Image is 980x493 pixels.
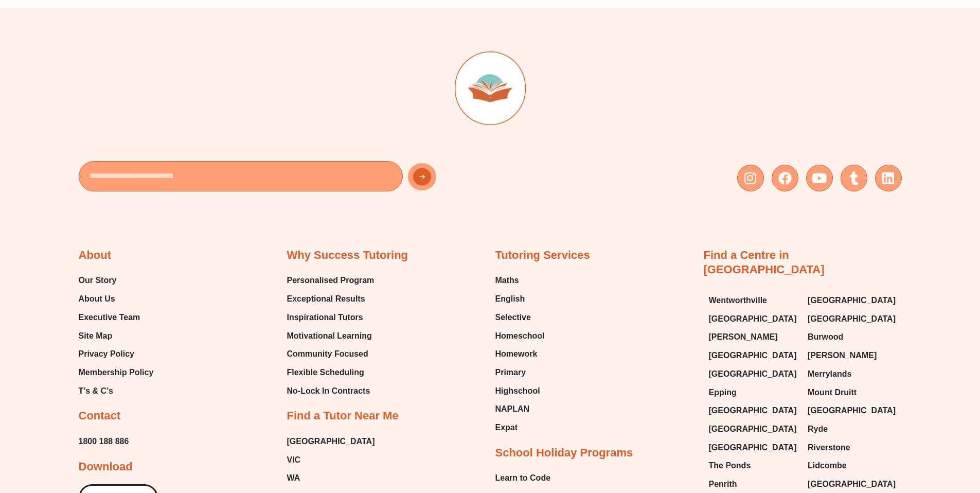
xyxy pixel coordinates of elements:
[709,311,797,327] span: [GEOGRAPHIC_DATA]
[287,273,375,288] a: Personalised Program
[79,291,154,307] a: About Us
[495,310,531,325] span: Selective
[808,458,847,473] span: Lidcombe
[495,401,545,417] a: NAPLAN
[808,458,897,473] a: Lidcombe
[808,329,843,345] span: Burwood
[709,440,797,455] span: [GEOGRAPHIC_DATA]
[709,403,797,418] span: [GEOGRAPHIC_DATA]
[709,366,797,382] span: [GEOGRAPHIC_DATA]
[79,273,154,288] a: Our Story
[709,293,798,308] a: Wentworthville
[709,421,797,437] span: [GEOGRAPHIC_DATA]
[495,365,545,380] a: Primary
[808,293,896,308] span: [GEOGRAPHIC_DATA]
[79,434,129,449] a: 1800 188 886
[808,366,897,382] a: Merrylands
[709,329,798,345] a: [PERSON_NAME]
[287,409,399,424] h2: Find a Tutor Near Me
[79,409,121,424] h2: Contact
[287,346,375,362] a: Community Focused
[495,291,525,307] span: English
[287,452,375,468] a: VIC
[709,421,798,437] a: [GEOGRAPHIC_DATA]
[79,383,113,399] span: T’s & C’s
[495,310,545,325] a: Selective
[495,446,633,461] h2: School Holiday Programs
[808,477,896,492] span: [GEOGRAPHIC_DATA]
[808,311,896,327] span: [GEOGRAPHIC_DATA]
[287,365,364,380] span: Flexible Scheduling
[287,310,363,325] span: Inspirational Tutors
[287,365,375,380] a: Flexible Scheduling
[495,248,590,263] h2: Tutoring Services
[287,452,301,468] span: VIC
[287,291,375,307] a: Exceptional Results
[709,477,798,492] a: Penrith
[79,383,154,399] a: T’s & C’s
[495,420,545,435] a: Expat
[287,328,375,344] a: Motivational Learning
[808,385,857,400] span: Mount Druitt
[709,311,798,327] a: [GEOGRAPHIC_DATA]
[495,401,530,417] span: NAPLAN
[495,470,559,486] a: Learn to Code
[808,348,877,363] span: [PERSON_NAME]
[495,383,545,399] a: Highschool
[495,365,526,380] span: Primary
[79,310,140,325] span: Executive Team
[287,328,372,344] span: Motivational Learning
[709,385,737,400] span: Epping
[709,440,798,455] a: [GEOGRAPHIC_DATA]
[808,440,850,455] span: Riverstone
[808,403,897,418] a: [GEOGRAPHIC_DATA]
[808,366,851,382] span: Merrylands
[79,460,133,474] h2: Download
[495,346,545,362] a: Homework
[808,477,897,492] a: [GEOGRAPHIC_DATA]
[495,273,519,288] span: Maths
[709,329,778,345] span: [PERSON_NAME]
[79,291,115,307] span: About Us
[79,346,154,362] a: Privacy Policy
[709,477,737,492] span: Penrith
[808,348,897,363] a: [PERSON_NAME]
[495,346,538,362] span: Homework
[79,248,112,263] h2: About
[808,329,897,345] a: Burwood
[287,470,300,486] span: WA
[495,383,540,399] span: Highschool
[287,291,365,307] span: Exceptional Results
[709,366,798,382] a: [GEOGRAPHIC_DATA]
[709,348,797,363] span: [GEOGRAPHIC_DATA]
[709,348,798,363] a: [GEOGRAPHIC_DATA]
[709,293,768,308] span: Wentworthville
[495,273,545,288] a: Maths
[79,346,135,362] span: Privacy Policy
[287,346,368,362] span: Community Focused
[808,421,897,437] a: Ryde
[79,273,117,288] span: Our Story
[287,434,375,449] a: [GEOGRAPHIC_DATA]
[808,421,828,437] span: Ryde
[495,420,518,435] span: Expat
[704,249,825,276] a: Find a Centre in [GEOGRAPHIC_DATA]
[808,311,897,327] a: [GEOGRAPHIC_DATA]
[287,383,375,399] a: No-Lock In Contracts
[709,458,798,473] a: The Ponds
[287,310,375,325] a: Inspirational Tutors
[808,293,897,308] a: [GEOGRAPHIC_DATA]
[808,440,897,455] a: Riverstone
[808,385,897,400] a: Mount Druitt
[495,291,545,307] a: English
[79,310,154,325] a: Executive Team
[79,161,485,197] form: New Form
[79,365,154,380] a: Membership Policy
[495,470,551,486] span: Learn to Code
[287,383,370,399] span: No-Lock In Contracts
[495,328,545,344] a: Homeschool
